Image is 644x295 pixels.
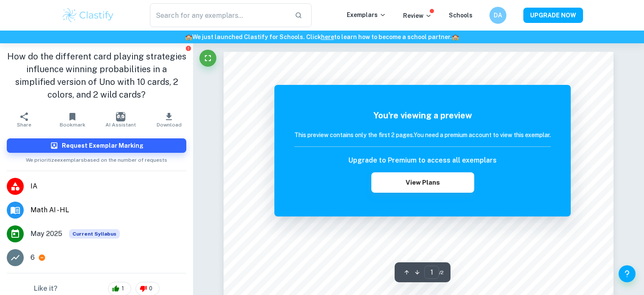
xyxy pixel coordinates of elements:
[62,141,144,150] h6: Request Exemplar Marking
[30,253,35,263] p: 6
[348,155,497,166] h6: Upgrade to Premium to access all exemplars
[489,7,506,24] button: DA
[439,269,444,276] span: / 2
[403,11,432,20] p: Review
[185,34,192,40] span: 🏫
[60,122,86,128] span: Bookmark
[452,34,459,40] span: 🏫
[321,34,334,40] a: here
[145,108,193,132] button: Download
[157,122,182,128] span: Download
[199,50,216,67] button: Fullscreen
[523,8,583,23] button: UPGRADE NOW
[449,12,473,19] a: Schools
[30,205,186,215] span: Math AI - HL
[347,10,386,20] p: Exemplars
[34,284,58,294] h6: Like it?
[97,108,145,132] button: AI Assistant
[150,3,288,27] input: Search for any exemplars...
[69,229,120,239] span: Current Syllabus
[2,32,642,42] h6: We just launched Clastify for Schools. Click to learn how to become a school partner.
[117,284,129,293] span: 1
[105,122,136,128] span: AI Assistant
[26,153,167,164] span: We prioritize exemplars based on the number of requests
[294,109,551,122] h5: You're viewing a preview
[371,172,474,193] button: View Plans
[30,229,62,239] span: May 2025
[7,50,186,101] h1: How do the different card playing strategies influence winning probabilities in a simplified vers...
[116,112,125,121] img: AI Assistant
[493,11,503,20] h6: DA
[48,108,97,132] button: Bookmark
[185,45,191,51] button: Report issue
[7,138,186,153] button: Request Exemplar Marking
[17,122,31,128] span: Share
[61,7,115,24] img: Clastify logo
[294,130,551,140] h6: This preview contains only the first 2 pages. You need a premium account to view this exemplar.
[69,229,120,239] div: This exemplar is based on the current syllabus. Feel free to refer to it for inspiration/ideas wh...
[30,181,186,191] span: IA
[619,265,636,282] button: Help and Feedback
[144,284,157,293] span: 0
